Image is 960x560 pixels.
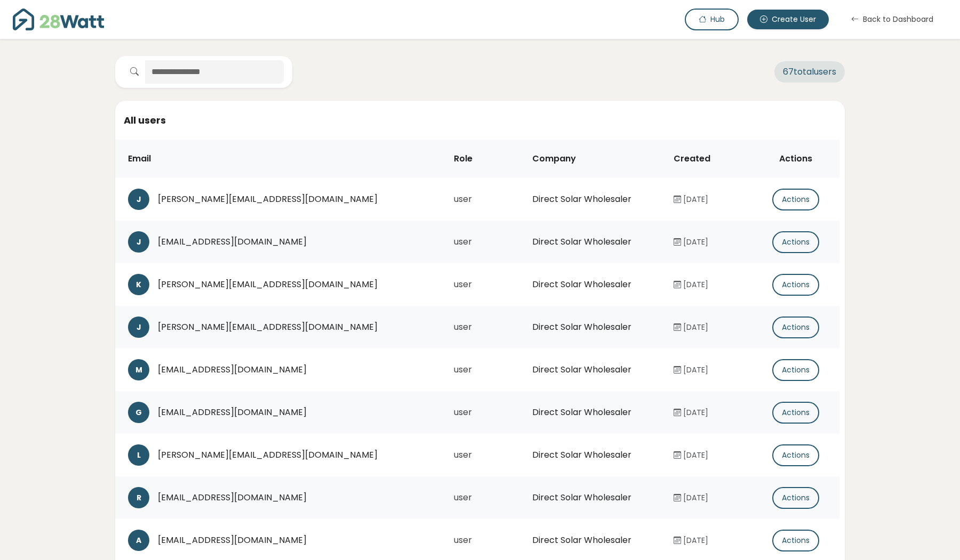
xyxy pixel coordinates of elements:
[772,444,819,466] button: Actions
[756,140,839,178] th: Actions
[532,321,657,334] div: Direct Solar Wholesaler
[128,444,149,466] div: L
[158,406,437,419] div: [EMAIL_ADDRESS][DOMAIN_NAME]
[532,193,657,206] div: Direct Solar Wholesaler
[124,113,836,127] h5: All users
[128,316,149,338] div: J
[13,9,104,30] img: 28Watt
[454,449,472,461] span: user
[674,450,748,461] div: [DATE]
[454,534,472,546] span: user
[128,359,149,380] div: M
[454,193,472,205] span: user
[454,363,472,376] span: user
[128,274,149,295] div: K
[454,278,472,290] span: user
[128,487,149,508] div: R
[532,406,657,419] div: Direct Solar Wholesaler
[532,491,657,504] div: Direct Solar Wholesaler
[532,534,657,547] div: Direct Solar Wholesaler
[774,61,845,83] span: 67 total users
[772,189,819,210] button: Actions
[128,402,149,423] div: G
[772,231,819,253] button: Actions
[158,449,437,461] div: [PERSON_NAME][EMAIL_ADDRESS][DOMAIN_NAME]
[772,530,819,551] button: Actions
[454,491,472,504] span: user
[772,316,819,338] button: Actions
[674,237,748,248] div: [DATE]
[158,491,437,504] div: [EMAIL_ADDRESS][DOMAIN_NAME]
[128,231,149,253] div: J
[674,322,748,333] div: [DATE]
[532,363,657,376] div: Direct Solar Wholesaler
[772,274,819,296] button: Actions
[674,194,748,205] div: [DATE]
[128,189,149,210] div: J
[685,9,739,30] button: Hub
[674,492,748,504] div: [DATE]
[128,530,149,551] div: A
[445,140,523,178] th: Role
[772,487,819,509] button: Actions
[747,10,829,29] button: Create User
[674,279,748,290] div: [DATE]
[158,363,437,376] div: [EMAIL_ADDRESS][DOMAIN_NAME]
[158,278,437,291] div: [PERSON_NAME][EMAIL_ADDRESS][DOMAIN_NAME]
[115,140,445,178] th: Email
[454,406,472,418] span: user
[772,402,819,424] button: Actions
[674,535,748,546] div: [DATE]
[674,364,748,376] div: [DATE]
[454,236,472,248] span: user
[158,321,437,334] div: [PERSON_NAME][EMAIL_ADDRESS][DOMAIN_NAME]
[158,193,437,206] div: [PERSON_NAME][EMAIL_ADDRESS][DOMAIN_NAME]
[665,140,756,178] th: Created
[532,278,657,291] div: Direct Solar Wholesaler
[837,9,947,30] button: Back to Dashboard
[524,140,666,178] th: Company
[454,321,472,333] span: user
[158,534,437,547] div: [EMAIL_ADDRESS][DOMAIN_NAME]
[532,449,657,461] div: Direct Solar Wholesaler
[674,407,748,418] div: [DATE]
[158,236,437,248] div: [EMAIL_ADDRESS][DOMAIN_NAME]
[772,359,819,381] button: Actions
[532,236,657,248] div: Direct Solar Wholesaler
